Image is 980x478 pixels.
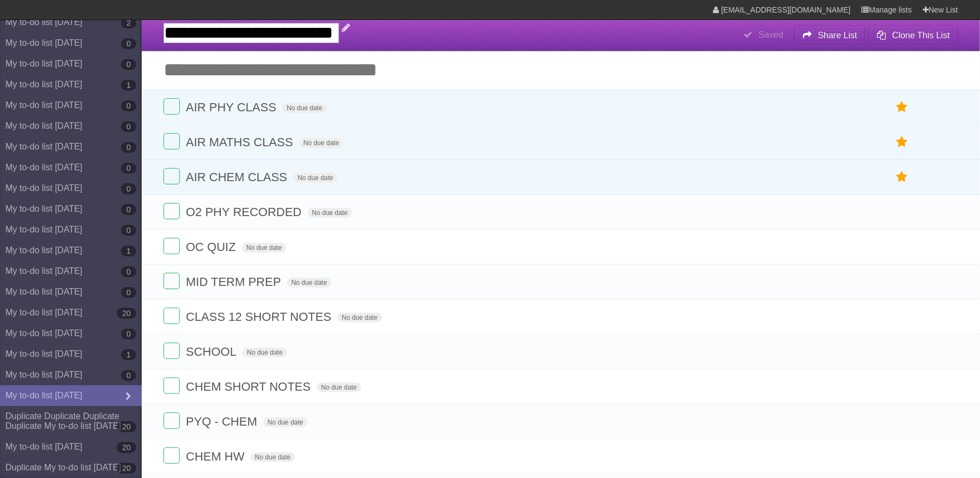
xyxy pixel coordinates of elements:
b: 0 [121,59,136,70]
b: 0 [121,121,136,132]
b: 0 [121,204,136,215]
label: Done [164,168,180,184]
b: Clone This List [892,31,950,40]
span: No due date [299,138,343,148]
span: CHEM SHORT NOTES [186,380,313,393]
label: Done [164,273,180,289]
span: No due date [243,348,287,357]
span: OC QUIZ [186,240,239,254]
span: AIR CHEM CLASS [186,170,290,184]
span: SCHOOL [186,345,239,358]
span: No due date [282,103,326,113]
label: Done [164,98,180,115]
b: 0 [121,328,136,339]
b: Saved [759,30,783,39]
span: AIR MATHS CLASS [186,135,295,149]
span: No due date [263,417,307,427]
label: Done [164,413,180,429]
b: 20 [117,308,136,319]
span: No due date [287,278,331,288]
label: Star task [892,168,912,186]
label: Done [164,238,180,254]
b: 20 [117,442,136,453]
label: Star task [892,98,912,116]
span: O2 PHY RECORDED [186,205,304,219]
b: 0 [121,163,136,174]
span: No due date [293,173,337,183]
b: 0 [121,266,136,277]
b: 0 [121,183,136,194]
b: 0 [121,38,136,49]
b: 1 [121,246,136,256]
span: CLASS 12 SHORT NOTES [186,310,334,324]
b: 20 [117,421,136,432]
label: Done [164,133,180,150]
label: Done [164,203,180,219]
b: 0 [121,287,136,298]
span: No due date [317,383,361,392]
label: Done [164,343,180,359]
b: 1 [121,80,136,91]
span: No due date [251,452,295,462]
button: Share List [794,26,866,45]
b: 0 [121,225,136,236]
button: Clone This List [868,26,958,45]
span: CHEM HW [186,450,247,463]
b: 2 [121,17,136,28]
b: Share List [818,31,857,40]
label: Done [164,308,180,324]
label: Done [164,378,180,394]
span: No due date [308,208,352,218]
label: Done [164,447,180,464]
span: MID TERM PREP [186,275,283,289]
b: 0 [121,370,136,381]
b: 1 [121,349,136,360]
b: 20 [117,463,136,474]
span: No due date [337,313,382,322]
span: PYQ - CHEM [186,415,260,428]
label: Star task [892,133,912,151]
span: No due date [242,243,286,253]
span: AIR PHY CLASS [186,100,279,114]
b: 0 [121,142,136,153]
b: 0 [121,100,136,111]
